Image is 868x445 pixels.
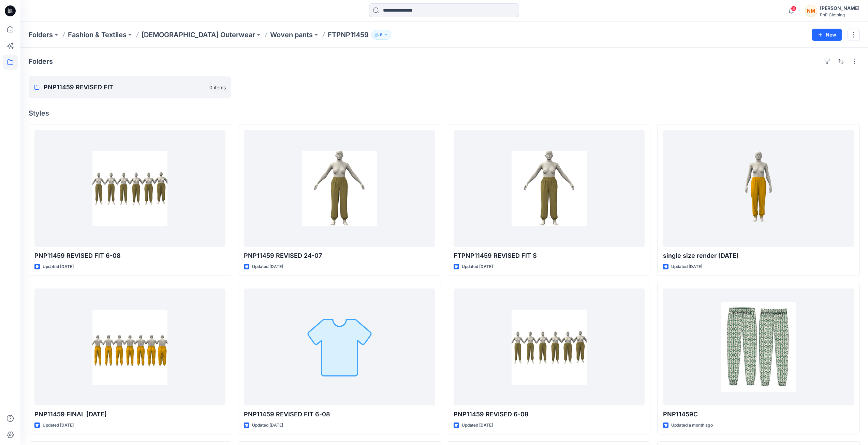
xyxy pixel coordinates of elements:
[34,410,225,419] p: PNP11459 FINAL [DATE]
[244,410,435,419] p: PNP11459 REVISED FIT 6-08
[820,4,859,12] div: [PERSON_NAME]
[43,263,74,270] p: Updated [DATE]
[454,410,645,419] p: PNP11459 REVISED 6-08
[462,263,493,270] p: Updated [DATE]
[328,30,369,40] p: FTPNP11459
[671,422,713,429] p: Updated a month ago
[820,12,859,17] div: PnP Clothing
[29,109,860,117] h4: Styles
[371,30,391,40] button: 6
[791,6,796,11] span: 3
[29,30,53,40] a: Folders
[68,30,127,40] a: Fashion & Textiles
[270,30,313,40] a: Woven pants
[209,84,226,91] p: 0 items
[34,251,225,261] p: PNP11459 REVISED FIT 6-08
[29,57,53,65] h4: Folders
[671,263,702,270] p: Updated [DATE]
[663,130,854,247] a: single size render 8/07/25
[462,422,493,429] p: Updated [DATE]
[380,31,383,39] p: 6
[142,30,255,40] a: [DEMOGRAPHIC_DATA] Outerwear
[29,76,231,98] a: PNP11459 REVISED FIT0 items
[244,288,435,405] a: PNP11459 REVISED FIT 6-08
[805,5,817,17] div: NM
[663,410,854,419] p: PNP11459C
[663,251,854,261] p: single size render [DATE]
[454,251,645,261] p: FTPNP11459 REVISED FIT S
[244,130,435,247] a: PNP11459 REVISED 24-07
[44,83,205,92] p: PNP11459 REVISED FIT
[43,422,74,429] p: Updated [DATE]
[244,251,435,261] p: PNP11459 REVISED 24-07
[812,29,842,41] button: New
[34,130,225,247] a: PNP11459 REVISED FIT 6-08
[34,288,225,405] a: PNP11459 FINAL 9/07/25
[252,263,283,270] p: Updated [DATE]
[663,288,854,405] a: PNP11459C
[252,422,283,429] p: Updated [DATE]
[454,288,645,405] a: PNP11459 REVISED 6-08
[454,130,645,247] a: FTPNP11459 REVISED FIT S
